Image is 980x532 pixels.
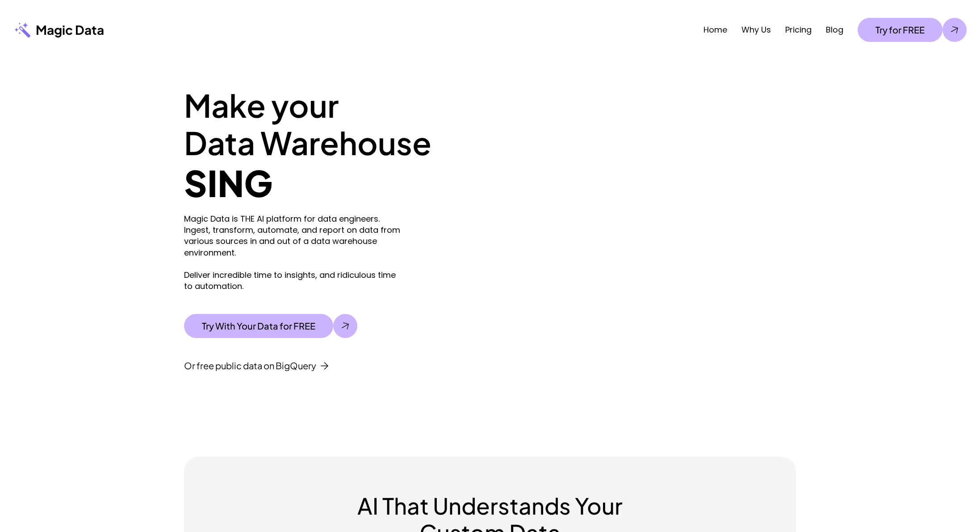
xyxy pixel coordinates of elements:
[704,24,727,35] a: Home
[458,306,524,336] p: Finally achieve incredible time to insights
[202,321,315,331] p: Try With Your Data for FREE
[644,353,710,385] p: Faster custom data pipeline builds
[184,213,404,292] p: Magic Data is THE AI platform for data engineers. Ingest, transform, automate, and report on data...
[785,24,812,35] a: Pricing
[640,110,751,121] p: Custom transforms in minutes
[184,160,272,205] strong: SING
[184,360,328,371] a: Or free public data on BigQuery
[593,359,639,378] p: 50%+
[741,24,771,35] a: Why Us
[184,87,532,161] h1: Make your Data Warehouse
[875,25,925,35] p: Try for FREE
[633,104,787,127] a: Custom transforms in minutes
[184,360,316,371] p: Or free public data on BigQuery
[826,24,843,35] a: Blog
[184,314,357,338] a: Try With Your Data for FREE
[36,22,104,38] p: Magic Data
[858,18,967,42] a: Try for FREE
